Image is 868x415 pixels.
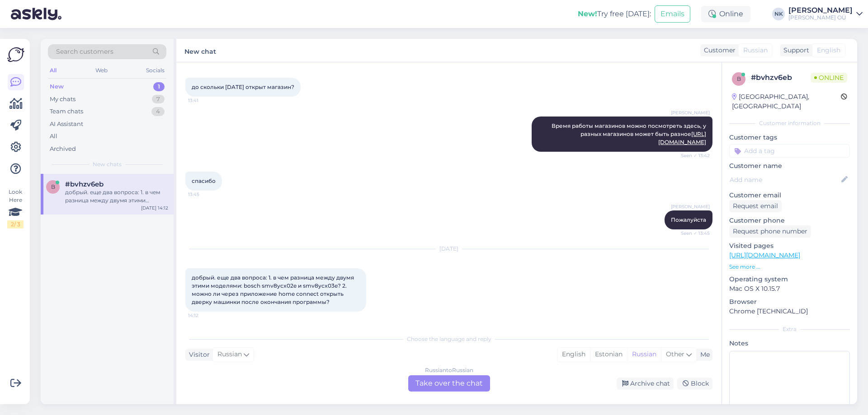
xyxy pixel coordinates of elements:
div: Socials [144,65,166,76]
div: My chats [50,95,75,104]
span: b [737,75,741,82]
div: English [557,348,590,361]
p: Visited pages [729,241,850,251]
div: Block [677,378,712,390]
div: All [50,132,57,141]
div: [DATE] 14:12 [141,205,168,211]
div: 2 / 3 [7,220,24,228]
span: Russian [743,46,768,55]
div: Request email [729,200,782,212]
p: Browser [729,297,850,307]
p: Notes [729,339,850,348]
div: Try free [DATE]: [578,9,651,19]
span: [PERSON_NAME] [671,109,710,116]
p: Customer name [729,161,850,171]
div: Visitor [185,350,210,359]
div: Customer information [729,119,850,127]
p: Customer tags [729,133,850,142]
div: [PERSON_NAME] [788,7,853,14]
button: Emails [655,5,690,23]
span: спасибо [192,177,216,184]
a: [PERSON_NAME][PERSON_NAME] OÜ [788,7,863,21]
span: New chats [93,160,122,168]
span: до скольки [DATE] открыт магазин? [192,84,294,90]
span: 13:45 [188,191,222,198]
span: Seen ✓ 13:45 [676,230,710,237]
div: добрый. еще два вопроса: 1. в чем разница между двумя этими моделями: bosch smv8ycx02e и smv8ycx0... [65,188,168,205]
div: [PERSON_NAME] OÜ [788,14,853,21]
div: Support [780,46,809,55]
span: b [51,183,55,190]
div: Take over the chat [408,375,490,392]
span: [PERSON_NAME] [671,203,710,210]
div: Choose the language and reply [185,335,712,343]
div: [DATE] [185,245,712,253]
span: English [817,46,840,55]
p: Operating system [729,275,850,284]
div: Archived [50,145,76,154]
div: All [48,65,58,76]
span: Online [811,73,847,83]
span: 14:12 [188,312,222,319]
div: Russian [627,348,661,361]
div: Online [701,6,750,22]
div: Me [697,350,710,359]
div: Estonian [590,348,627,361]
span: Seen ✓ 13:42 [676,152,710,159]
div: 4 [151,107,165,116]
div: Request phone number [729,225,811,238]
p: Mac OS X 10.15.7 [729,284,850,294]
img: Askly Logo [7,46,24,63]
input: Add name [730,175,840,185]
p: See more ... [729,263,850,271]
span: добрый. еще два вопроса: 1. в чем разница между двумя этими моделями: bosch smv8ycx02e и smv8ycx0... [192,274,355,305]
p: Customer email [729,191,850,200]
div: 1 [153,82,165,91]
div: Customer [700,46,736,55]
div: Web [94,65,109,76]
div: Extra [729,325,850,333]
div: # bvhzv6eb [751,72,811,83]
a: [URL][DOMAIN_NAME] [729,251,800,259]
div: Look Here [7,188,24,228]
span: 13:41 [188,97,222,104]
span: Russian [217,350,242,359]
div: New [50,82,64,91]
div: NK [772,8,785,20]
div: Team chats [50,107,83,116]
span: Время работы магазинов можно посмотреть здесь, у разных магазинов может быть разное [552,122,708,145]
div: Russian to Russian [425,366,473,374]
div: Archive chat [617,378,674,390]
div: [GEOGRAPHIC_DATA], [GEOGRAPHIC_DATA] [732,92,841,111]
label: New chat [184,44,216,56]
b: New! [578,9,597,18]
div: AI Assistant [50,120,83,129]
p: Customer phone [729,216,850,225]
span: Search customers [56,47,113,56]
span: #bvhzv6eb [65,180,104,188]
input: Add a tag [729,144,850,158]
span: Пожалуйста [671,216,706,223]
span: Other [666,350,684,358]
p: Chrome [TECHNICAL_ID] [729,307,850,316]
div: 7 [152,95,165,104]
